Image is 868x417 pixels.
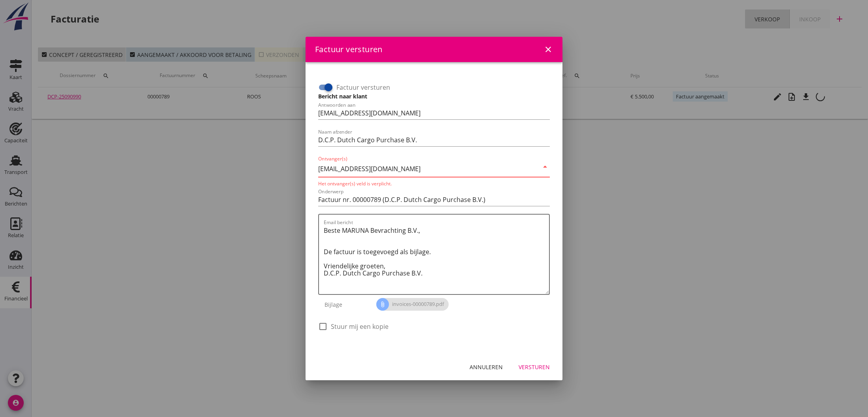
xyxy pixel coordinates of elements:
[318,193,550,206] input: Onderwerp
[318,92,550,100] h3: Bericht naar klant
[315,43,383,55] div: Factuur versturen
[376,298,389,311] i: attach_file
[318,107,550,119] input: Antwoorden aan
[324,224,549,294] textarea: Email bericht
[318,162,539,175] input: Ontvanger(s)
[463,360,509,374] button: Annuleren
[318,295,376,314] div: Bijlage
[512,360,556,374] button: Versturen
[318,134,550,146] input: Naam afzender
[318,180,550,187] div: Het ontvanger(s) veld is verplicht.
[376,298,449,311] span: invoices-00000789.pdf
[543,45,553,54] i: close
[331,323,389,330] label: Stuur mij een kopie
[470,363,503,371] div: Annuleren
[519,363,550,371] div: Versturen
[336,83,390,91] label: Factuur versturen
[540,162,550,172] i: arrow_drop_down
